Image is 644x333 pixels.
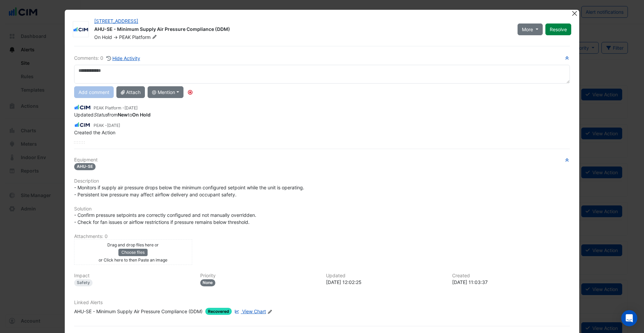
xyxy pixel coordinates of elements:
button: Resolve [545,23,571,35]
small: or Click here to then Paste an image [99,257,167,263]
h6: Description [74,178,570,184]
div: [DATE] 12:02:25 [326,279,444,286]
span: Created the Action [74,130,115,135]
h6: Equipment [74,157,570,163]
div: [DATE] 11:03:37 [452,279,570,286]
div: AHU-SE - Minimum Supply Air Pressure Compliance (DDM) [94,26,509,34]
span: PEAK [119,34,131,40]
h6: Updated [326,273,444,279]
div: None [200,279,216,286]
small: PEAK - [94,123,120,129]
span: 2025-08-04 11:03:37 [107,123,120,128]
span: AHU-SE [74,163,96,170]
button: @ Mention [148,86,183,98]
strong: New [118,112,128,117]
div: Tooltip anchor [187,89,193,95]
span: Platform [132,34,158,41]
img: CIM [74,104,91,111]
button: Close [571,10,578,17]
button: Hide Activity [106,54,141,62]
button: Attach [116,86,145,98]
h6: Linked Alerts [74,300,570,305]
div: Open Intercom Messenger [621,310,637,326]
em: Status [94,112,108,117]
button: Choose files [118,249,148,256]
div: Safety [74,279,93,286]
span: -> [113,34,118,40]
h6: Impact [74,273,192,279]
strong: On Hold [132,112,151,117]
h6: Solution [74,206,570,212]
h6: Created [452,273,570,279]
span: More [522,26,533,33]
div: Comments: 0 [74,54,141,62]
a: View Chart [233,308,266,315]
fa-icon: Edit Linked Alerts [267,309,272,314]
button: More [518,23,543,35]
img: CIM [74,121,91,129]
span: - Monitors if supply air pressure drops below the minimum configured setpoint while the unit is o... [74,185,306,197]
a: [STREET_ADDRESS] [94,18,138,24]
h6: Attachments: 0 [74,234,570,239]
span: View Chart [242,308,266,314]
span: - Confirm pressure setpoints are correctly configured and not manually overridden. - Check for fa... [74,212,258,225]
small: Drag and drop files here or [107,242,159,247]
span: Recovered [205,308,232,315]
h6: Priority [200,273,318,279]
span: 2025-08-05 12:02:25 [124,105,138,110]
span: Updated from to [74,112,151,117]
small: PEAK Platform - [94,105,138,111]
div: AHU-SE - Minimum Supply Air Pressure Compliance (DDM) [74,308,203,315]
img: CIM [73,26,89,33]
span: On Hold [94,34,112,40]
